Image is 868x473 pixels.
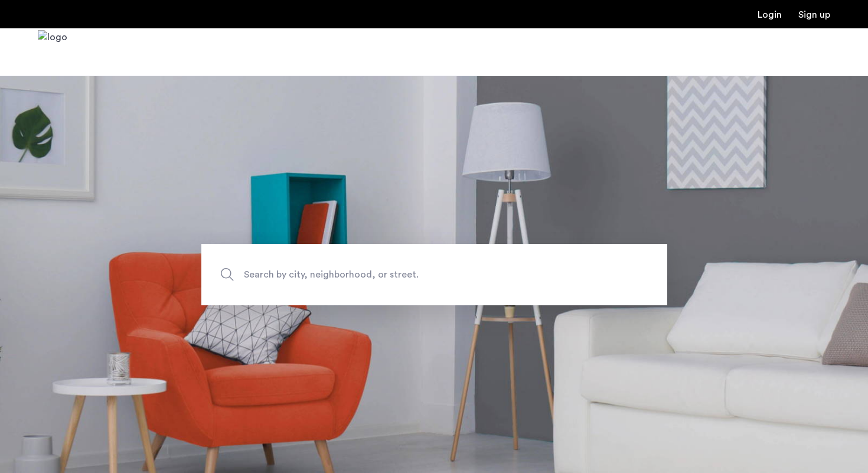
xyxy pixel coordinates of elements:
input: Apartment Search [201,244,667,305]
a: Login [758,10,782,19]
a: Registration [798,10,830,19]
span: Search by city, neighborhood, or street. [244,266,570,282]
img: logo [38,30,67,74]
a: Cazamio Logo [38,30,67,74]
